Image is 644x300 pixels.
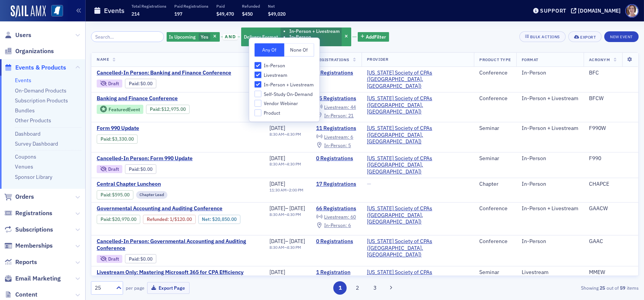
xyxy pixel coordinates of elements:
[367,269,469,289] span: Mississippi Society of CPAs (Ridgeland, MS)
[97,70,231,76] a: Cancelled-In Person: Banking and Finance Conference
[15,209,52,217] span: Registrations
[589,238,633,245] div: GAAC
[174,216,192,222] span: $120.00
[367,95,469,115] a: [US_STATE] Society of CPAs ([GEOGRAPHIC_DATA], [GEOGRAPHIC_DATA])
[578,7,621,14] div: [DOMAIN_NAME]
[324,134,349,140] span: Livestream :
[599,284,607,291] strong: 25
[255,71,314,78] label: Livestream
[15,107,35,114] a: Bundles
[91,31,164,42] input: Search…
[15,63,66,72] span: Events & Products
[201,34,208,40] span: Yes
[242,3,260,9] p: Refunded
[589,95,633,102] div: BFCW
[316,181,356,188] a: 17 Registrations
[316,104,356,110] a: Livestream: 44
[269,205,305,212] div: –
[223,34,238,40] span: and
[522,70,578,76] div: In-Person
[97,205,259,212] a: Governmental Accounting and Auditing Conference
[97,79,122,88] div: Draft
[269,238,285,245] span: [DATE]
[479,70,511,76] div: Conference
[367,155,469,175] span: Mississippi Society of CPAs (Ridgeland, MS)
[604,31,639,42] button: New Event
[522,181,578,188] div: In-Person
[101,192,112,198] span: :
[97,181,225,188] span: Central Chapter Luncheon
[269,187,287,193] time: 11:30 AM
[522,57,539,62] span: Format
[461,284,639,291] div: Showing out of items
[161,106,186,112] span: $12,975.00
[522,269,578,276] div: Livestream
[625,4,639,18] span: Profile
[316,57,349,62] span: Registrations
[324,104,349,110] span: Livestream :
[269,238,305,245] div: –
[174,3,208,9] p: Paid Registrations
[150,106,159,112] a: Paid
[129,256,138,262] a: Paid
[287,245,301,250] time: 4:30 PM
[522,205,578,212] div: In-Person + Livestream
[264,91,313,97] span: Self-Study On-Demand
[366,33,386,40] span: Add Filter
[348,222,351,228] span: 6
[289,28,340,34] li: In-Person + Livestream
[15,242,53,250] span: Memberships
[97,238,259,251] a: Cancelled-In Person: Governmental Accounting and Auditing Conference
[150,106,162,112] span: :
[367,57,388,62] span: Provider
[97,105,143,114] div: Featured Event
[367,205,469,225] span: Mississippi Society of CPAs (Ridgeland, MS)
[316,269,356,276] a: 1 Registration
[333,281,347,295] button: 1
[269,205,285,212] span: [DATE]
[15,174,52,180] a: Sponsor Library
[522,125,578,132] div: In-Person + Livestream
[589,269,633,276] div: MMEW
[255,81,261,88] input: In-Person + Livestream
[255,43,284,57] button: Any Of
[358,32,389,42] button: AddFilter
[11,5,46,18] a: SailAMX
[289,205,305,212] span: [DATE]
[104,6,125,15] h1: Events
[126,284,144,291] label: per page
[109,107,140,112] div: Featured Event
[141,256,153,262] span: $0.00
[108,81,119,86] div: Draft
[268,3,286,9] p: Net
[131,3,166,9] p: Total Registrations
[287,131,301,137] time: 4:30 PM
[519,31,566,42] button: Bulk Actions
[367,155,469,175] a: [US_STATE] Society of CPAs ([GEOGRAPHIC_DATA], [GEOGRAPHIC_DATA])
[269,161,284,167] time: 8:30 AM
[4,225,53,234] a: Subscriptions
[108,257,119,261] div: Draft
[571,8,623,13] button: [DOMAIN_NAME]
[143,215,195,224] div: Refunded: 81 - $2097000
[479,269,511,276] div: Seminar
[129,81,141,86] span: :
[479,205,511,212] div: Conference
[216,11,234,17] span: $49,470
[141,81,153,86] span: $0.00
[479,238,511,245] div: Conference
[269,125,285,131] span: [DATE]
[255,100,261,107] input: Vendor Webinar
[4,242,53,250] a: Memberships
[316,70,356,76] a: 0 Registrations
[97,215,140,224] div: Paid: 81 - $2097000
[95,284,112,292] div: 25
[367,70,469,90] a: [US_STATE] Society of CPAs ([GEOGRAPHIC_DATA], [GEOGRAPHIC_DATA])
[367,70,469,90] span: Mississippi Society of CPAs (Ridgeland, MS)
[97,155,225,162] a: Cancelled-In Person: Form 990 Update
[255,62,314,69] label: In-Person
[112,136,134,142] span: $3,330.00
[287,161,301,167] time: 4:30 PM
[289,187,303,193] time: 2:00 PM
